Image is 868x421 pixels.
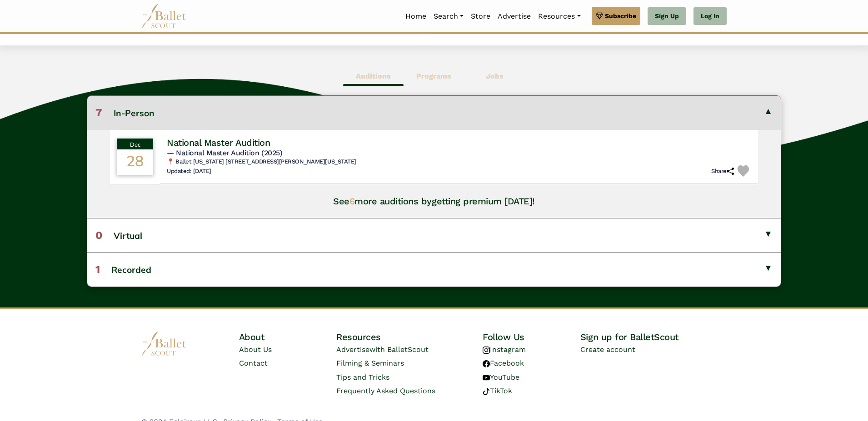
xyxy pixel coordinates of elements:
h4: National Master Audition [167,137,270,149]
a: Store [467,7,494,26]
a: YouTube [483,373,519,381]
h6: Share [711,168,734,175]
span: 1 [95,263,100,276]
a: Tips and Tricks [336,373,389,381]
h4: Sign up for BalletScout [580,331,727,343]
h6: 📍 Ballet [US_STATE] [STREET_ADDRESS][PERSON_NAME][US_STATE] [167,158,751,166]
a: Instagram [483,345,526,354]
h4: Resources [336,331,483,343]
a: Create account [580,345,635,354]
img: tiktok logo [483,388,490,395]
a: Filming & Seminars [336,359,404,367]
a: Facebook [483,359,524,367]
b: Jobs [486,72,504,80]
span: with BalletScout [369,345,429,354]
a: Resources [534,7,584,26]
button: 7In-Person [87,96,781,129]
img: youtube logo [483,374,490,381]
div: 28 [117,149,153,175]
a: Subscribe [592,7,640,25]
a: Sign Up [648,7,686,25]
a: Log In [693,7,727,25]
span: — National Master Audition (2025) [167,149,282,157]
span: Subscribe [605,11,636,21]
img: instagram logo [483,347,490,354]
a: Advertisewith BalletScout [336,345,429,354]
img: facebook logo [483,360,490,367]
a: Home [402,7,430,26]
h4: About [239,331,337,343]
button: 1Recorded [87,252,781,286]
a: Search [430,7,467,26]
h4: Follow Us [483,331,580,343]
span: 7 [95,106,102,119]
a: getting premium [DATE]! [432,196,535,207]
span: 6 [349,196,355,207]
img: logo [141,331,187,356]
div: Dec [117,139,153,149]
a: TikTok [483,386,512,395]
a: Advertise [494,7,534,26]
a: Contact [239,359,268,367]
h6: Updated: [DATE] [167,168,211,175]
span: 0 [95,229,102,242]
h4: See more auditions by [333,195,535,207]
b: Auditions [356,72,391,80]
a: About Us [239,345,272,354]
img: gem.svg [596,11,603,21]
button: 0Virtual [87,218,781,252]
b: Programs [416,72,451,80]
a: Frequently Asked Questions [336,386,435,395]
